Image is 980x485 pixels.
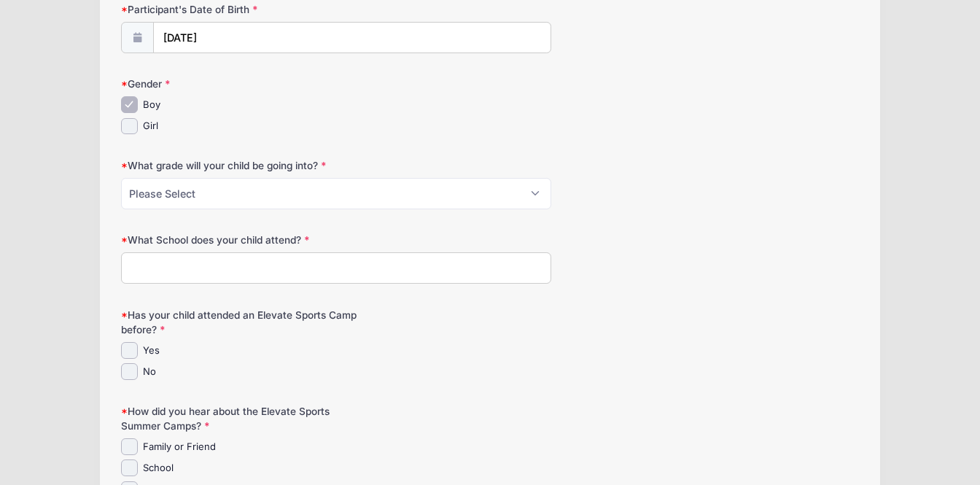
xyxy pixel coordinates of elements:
label: Has your child attended an Elevate Sports Camp before? [121,308,367,338]
label: Girl [143,119,158,133]
label: What School does your child attend? [121,233,367,247]
label: How did you hear about the Elevate Sports Summer Camps? [121,404,367,434]
label: What grade will your child be going into? [121,158,367,173]
input: mm/dd/yyyy [153,22,552,53]
label: Boy [143,98,160,112]
label: Participant's Date of Birth [121,2,367,17]
label: Family or Friend [143,440,216,454]
label: Yes [143,344,160,358]
label: Gender [121,77,367,91]
label: No [143,365,156,379]
label: School [143,461,174,476]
